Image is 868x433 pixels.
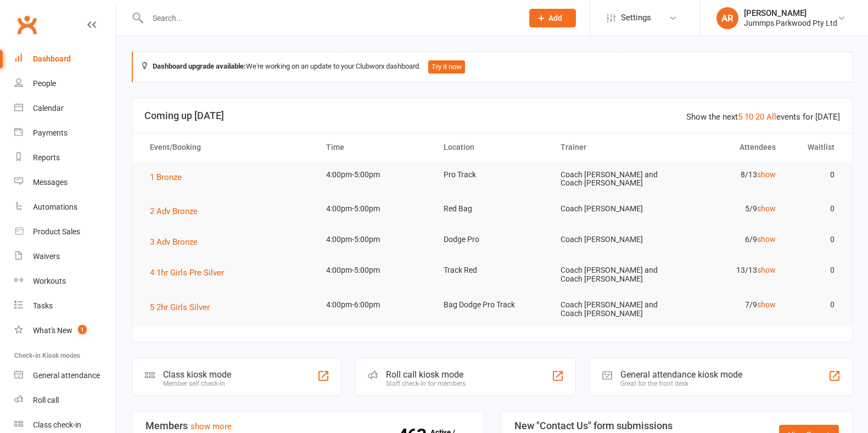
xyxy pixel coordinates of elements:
a: show [757,235,776,244]
a: Clubworx [13,11,41,38]
td: 0 [786,196,844,222]
a: Messages [14,170,116,195]
span: 4 1hr Girls Pre Silver [150,268,224,278]
div: People [33,79,56,88]
a: show [757,204,776,213]
td: Coach [PERSON_NAME] [551,196,668,222]
button: 1 Bronze [150,171,189,184]
button: 4 1hr Girls Pre Silver [150,266,232,279]
td: Coach [PERSON_NAME] [551,227,668,252]
td: 0 [786,162,844,188]
th: Location [434,133,551,161]
a: Automations [14,195,116,220]
div: Roll call [33,396,59,404]
div: Messages [33,178,68,187]
button: 3 Adv Bronze [150,235,205,249]
a: Tasks [14,294,116,318]
div: Jummps Parkwood Pty Ltd [744,18,837,28]
td: 4:00pm-6:00pm [316,292,434,318]
th: Trainer [551,133,668,161]
a: Dashboard [14,47,116,71]
td: 0 [786,292,844,318]
a: Payments [14,121,116,145]
div: We're working on an update to your Clubworx dashboard. [132,52,853,82]
div: Waivers [33,252,60,261]
a: General attendance kiosk mode [14,363,116,388]
a: Workouts [14,269,116,294]
div: Class kiosk mode [163,369,231,380]
td: Coach [PERSON_NAME] and Coach [PERSON_NAME] [551,292,668,327]
a: All [766,112,776,122]
td: Coach [PERSON_NAME] and Coach [PERSON_NAME] [551,162,668,196]
a: show [757,300,776,309]
span: 2 Adv Bronze [150,206,198,216]
strong: Dashboard upgrade available: [153,62,246,70]
td: 8/13 [668,162,786,188]
td: 7/9 [668,292,786,318]
th: Attendees [668,133,786,161]
td: Pro Track [434,162,551,188]
div: General attendance [33,371,100,380]
th: Event/Booking [140,133,316,161]
th: Waitlist [786,133,844,161]
th: Time [316,133,434,161]
div: Dashboard [33,54,71,63]
td: Dodge Pro [434,227,551,252]
div: Tasks [33,301,53,310]
div: Workouts [33,277,66,285]
div: What's New [33,326,72,335]
div: Staff check-in for members [386,380,466,387]
button: Try it now [428,60,465,74]
a: 5 [738,112,742,122]
a: show [757,266,776,274]
span: 1 [78,325,87,334]
td: Red Bag [434,196,551,222]
td: 0 [786,257,844,283]
div: Show the next events for [DATE] [686,110,840,123]
td: 5/9 [668,196,786,222]
span: 5 2hr Girls Silver [150,302,210,312]
button: 2 Adv Bronze [150,205,205,218]
a: Calendar [14,96,116,121]
td: 4:00pm-5:00pm [316,227,434,252]
h3: Members [145,420,471,431]
td: 6/9 [668,227,786,252]
a: show [757,170,776,179]
a: show more [191,421,232,431]
a: Reports [14,145,116,170]
button: Add [529,9,576,27]
span: 1 Bronze [150,172,182,182]
a: 20 [755,112,764,122]
td: 4:00pm-5:00pm [316,162,434,188]
div: Roll call kiosk mode [386,369,466,380]
a: People [14,71,116,96]
td: 13/13 [668,257,786,283]
a: Roll call [14,388,116,413]
div: General attendance kiosk mode [620,369,742,380]
div: Class check-in [33,420,81,429]
a: 10 [744,112,753,122]
td: 4:00pm-5:00pm [316,196,434,222]
h3: Coming up [DATE] [144,110,840,121]
div: Calendar [33,104,64,113]
div: Great for the front desk [620,380,742,387]
td: 4:00pm-5:00pm [316,257,434,283]
div: Automations [33,203,77,211]
div: Product Sales [33,227,80,236]
h3: New "Contact Us" form submissions [514,420,673,431]
div: Payments [33,128,68,137]
div: AR [716,7,738,29]
td: 0 [786,227,844,252]
div: [PERSON_NAME] [744,8,837,18]
a: Product Sales [14,220,116,244]
span: Add [548,14,562,23]
div: Reports [33,153,60,162]
span: Settings [621,5,651,30]
button: 5 2hr Girls Silver [150,301,217,314]
span: 3 Adv Bronze [150,237,198,247]
td: Bag Dodge Pro Track [434,292,551,318]
a: Waivers [14,244,116,269]
td: Coach [PERSON_NAME] and Coach [PERSON_NAME] [551,257,668,292]
div: Member self check-in [163,380,231,387]
a: What's New1 [14,318,116,343]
